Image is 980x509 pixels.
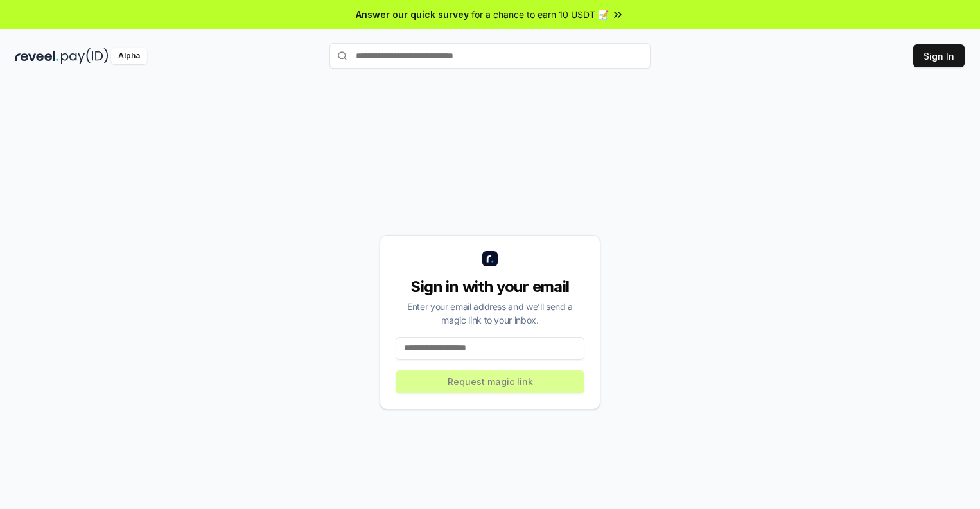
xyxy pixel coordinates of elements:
[356,8,469,21] span: Answer our quick survey
[396,300,584,327] div: Enter your email address and we’ll send a magic link to your inbox.
[913,44,965,67] button: Sign In
[471,8,609,21] span: for a chance to earn 10 USDT 📝
[396,277,584,297] div: Sign in with your email
[15,48,58,64] img: reveel_dark
[61,48,109,64] img: pay_id
[111,48,147,64] div: Alpha
[482,251,498,266] img: logo_small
